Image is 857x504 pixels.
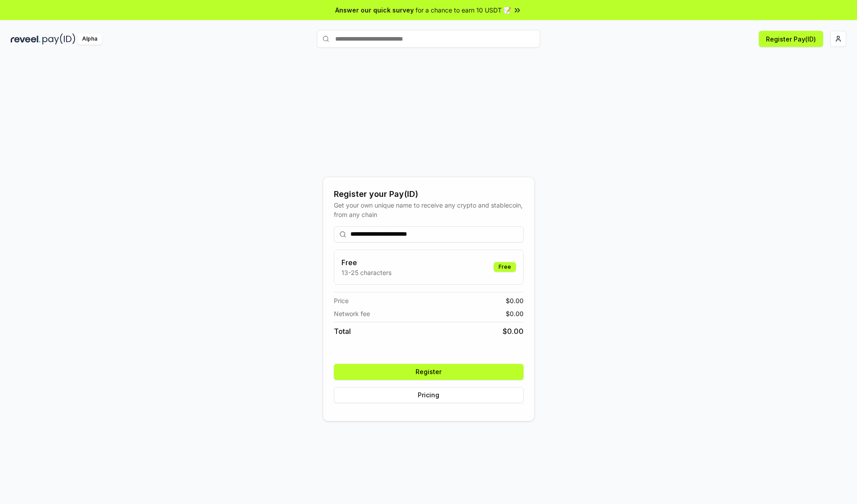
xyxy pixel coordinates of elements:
[335,5,414,15] span: Answer our quick survey
[334,309,370,318] span: Network fee
[494,262,516,272] div: Free
[334,364,524,380] button: Register
[334,200,524,219] div: Get your own unique name to receive any crypto and stablecoin, from any chain
[759,31,823,47] button: Register Pay(ID)
[77,33,102,45] div: Alpha
[334,296,349,305] span: Price
[506,296,524,305] span: $ 0.00
[503,326,524,337] span: $ 0.00
[334,387,524,403] button: Pricing
[341,257,391,268] h3: Free
[506,309,524,318] span: $ 0.00
[334,326,351,337] span: Total
[334,188,524,200] div: Register your Pay(ID)
[341,268,391,277] p: 13-25 characters
[11,33,41,45] img: reveel_dark
[416,5,511,15] span: for a chance to earn 10 USDT 📝
[42,33,75,45] img: pay_id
